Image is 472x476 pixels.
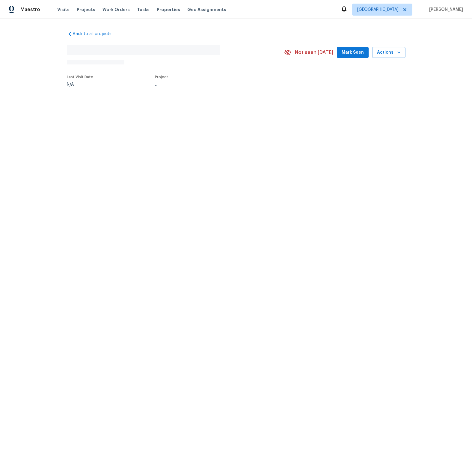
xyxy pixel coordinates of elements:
[187,7,226,13] span: Geo Assignments
[295,49,333,55] span: Not seen [DATE]
[137,7,150,12] span: Tasks
[67,82,93,87] div: N/A
[102,7,130,13] span: Work Orders
[372,47,405,58] button: Actions
[155,82,270,87] div: ...
[427,7,463,13] span: [PERSON_NAME]
[67,75,93,79] span: Last Visit Date
[337,47,369,58] button: Mark Seen
[57,7,70,13] span: Visits
[77,7,95,13] span: Projects
[155,75,168,79] span: Project
[357,7,399,13] span: [GEOGRAPHIC_DATA]
[342,49,364,56] span: Mark Seen
[377,49,401,56] span: Actions
[157,7,180,13] span: Properties
[20,7,40,13] span: Maestro
[67,31,124,37] a: Back to all projects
